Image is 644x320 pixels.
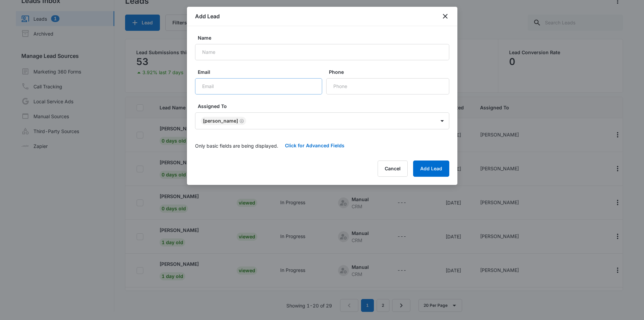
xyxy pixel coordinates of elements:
[203,119,238,123] div: [PERSON_NAME]
[195,142,278,149] p: Only basic fields are being displayed.
[278,137,351,154] button: Click for Advanced Fields
[195,12,220,20] h1: Add Lead
[198,68,325,76] label: Email
[198,103,452,110] label: Assigned To
[413,161,449,177] button: Add Lead
[326,78,449,94] input: Phone
[441,12,449,20] button: close
[329,68,452,76] label: Phone
[195,44,449,60] input: Name
[198,34,452,41] label: Name
[238,119,244,123] div: Remove Chip Fowler
[378,161,408,177] button: Cancel
[195,78,322,94] input: Email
